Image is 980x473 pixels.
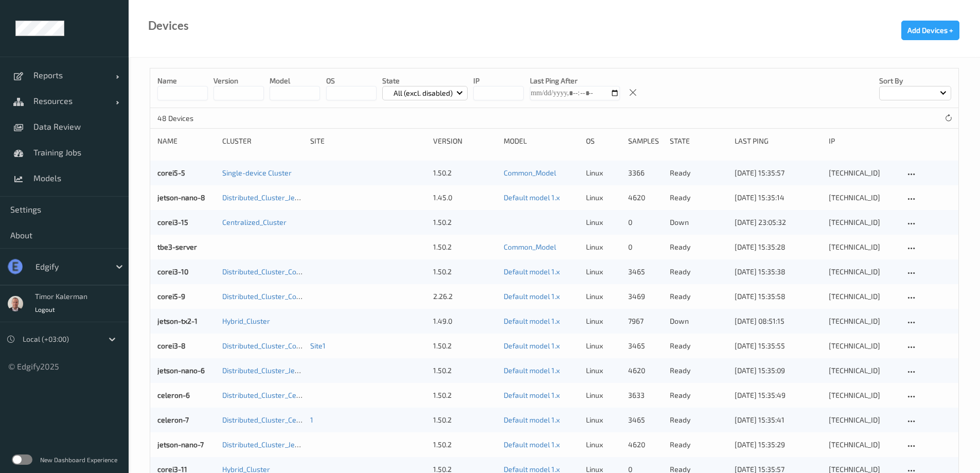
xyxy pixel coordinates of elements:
a: Default model 1.x [504,440,560,449]
p: linux [586,291,620,302]
div: [DATE] 15:35:14 [735,192,821,203]
p: Sort by [879,76,951,86]
a: Distributed_Cluster_Corei3 [222,267,309,276]
p: Last Ping After [530,76,620,86]
a: Distributed_Cluster_JetsonNano [222,366,327,375]
div: [DATE] 15:35:09 [735,365,821,376]
p: Name [157,76,208,86]
p: linux [586,242,620,252]
p: ready [670,415,727,425]
p: linux [586,440,620,450]
a: Default model 1.x [504,341,560,350]
button: Add Devices + [901,21,959,40]
div: State [670,136,727,146]
p: linux [586,316,620,326]
p: ready [670,390,727,400]
div: [DATE] 15:35:57 [735,168,821,178]
p: linux [586,390,620,400]
div: 3465 [628,341,663,351]
a: Default model 1.x [504,267,560,276]
a: Default model 1.x [504,193,560,202]
p: linux [586,341,620,351]
p: ready [670,192,727,203]
div: [DATE] 08:51:15 [735,316,821,326]
p: version [213,76,264,86]
a: corei3-15 [157,218,188,226]
p: ready [670,242,727,252]
p: model [270,76,320,86]
a: Site1 [310,341,326,350]
a: 1 [310,415,313,424]
div: 1.50.2 [433,390,496,400]
div: 7967 [628,316,663,326]
div: 1.50.2 [433,242,496,252]
a: Hybrid_Cluster [222,317,270,325]
div: 0 [628,217,663,227]
div: 3633 [628,390,663,400]
p: ready [670,341,727,351]
a: jetson-nano-6 [157,366,205,375]
p: State [382,76,468,86]
p: ready [670,440,727,450]
div: 1.50.2 [433,365,496,376]
a: jetson-nano-7 [157,440,204,449]
div: [TECHNICAL_ID] [829,192,898,203]
a: corei5-5 [157,168,185,177]
div: 3465 [628,267,663,277]
div: 3366 [628,168,663,178]
a: Distributed_Cluster_Corei5 [222,292,309,301]
div: [TECHNICAL_ID] [829,291,898,302]
div: [DATE] 15:35:41 [735,415,821,425]
div: [TECHNICAL_ID] [829,242,898,252]
p: All (excl. disabled) [390,88,456,98]
div: Model [504,136,579,146]
p: linux [586,365,620,376]
p: linux [586,415,620,425]
div: [TECHNICAL_ID] [829,390,898,400]
div: [DATE] 15:35:58 [735,291,821,302]
div: [TECHNICAL_ID] [829,341,898,351]
div: [TECHNICAL_ID] [829,440,898,450]
a: celeron-7 [157,415,189,424]
div: [TECHNICAL_ID] [829,316,898,326]
a: Distributed_Cluster_Celeron [222,391,314,399]
div: [DATE] 15:35:29 [735,440,821,450]
a: corei3-8 [157,341,186,350]
div: [TECHNICAL_ID] [829,415,898,425]
div: 1.45.0 [433,192,496,203]
div: Samples [628,136,663,146]
div: 1.50.2 [433,267,496,277]
p: ready [670,365,727,376]
p: ready [670,291,727,302]
a: Common_Model [504,168,556,177]
div: 2.26.2 [433,291,496,302]
div: ip [829,136,898,146]
div: 1.50.2 [433,341,496,351]
a: tbe3-server [157,242,197,251]
a: Default model 1.x [504,366,560,375]
a: jetson-tx2-1 [157,317,198,325]
a: Default model 1.x [504,292,560,301]
p: ready [670,168,727,178]
div: 3465 [628,415,663,425]
div: 3469 [628,291,663,302]
div: 1.49.0 [433,316,496,326]
div: Last Ping [735,136,821,146]
p: linux [586,168,620,178]
a: Distributed_Cluster_JetsonNano [222,193,327,202]
p: linux [586,267,620,277]
div: Devices [148,21,189,31]
p: linux [586,192,620,203]
div: version [433,136,496,146]
div: OS [586,136,620,146]
a: Distributed_Cluster_JetsonNano [222,440,327,449]
a: corei3-10 [157,267,188,276]
div: 1.50.2 [433,168,496,178]
div: [DATE] 15:35:28 [735,242,821,252]
div: [DATE] 23:05:32 [735,217,821,227]
a: Default model 1.x [504,391,560,399]
div: [TECHNICAL_ID] [829,267,898,277]
div: 4620 [628,440,663,450]
p: linux [586,217,620,227]
a: Centralized_Cluster [222,218,287,226]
